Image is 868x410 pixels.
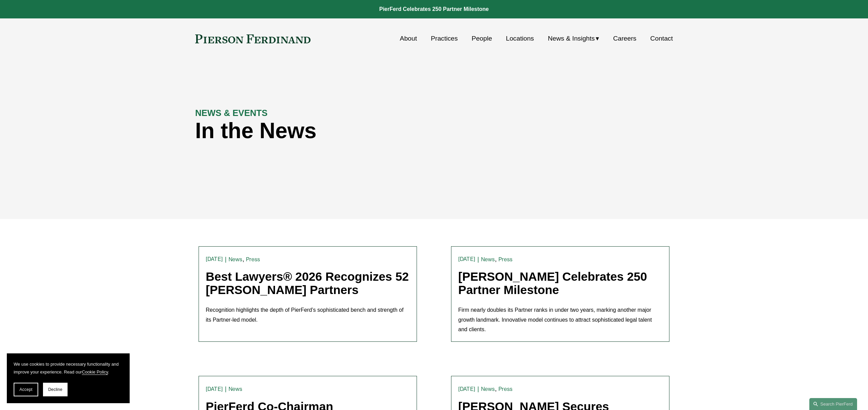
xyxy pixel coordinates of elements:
[195,118,553,143] h1: In the News
[613,32,636,45] a: Careers
[7,353,130,403] section: Cookie banner
[19,387,32,392] span: Accept
[14,383,38,396] button: Accept
[498,386,512,392] a: Press
[650,32,673,45] a: Contact
[14,360,123,376] p: We use cookies to provide necessary functionality and improve your experience. Read our .
[229,386,243,392] a: News
[206,270,409,296] a: Best Lawyers® 2026 Recognizes 52 [PERSON_NAME] Partners
[243,255,244,263] span: ,
[43,383,68,396] button: Decline
[495,255,497,263] span: ,
[458,386,475,392] time: [DATE]
[472,32,492,45] a: People
[481,386,495,392] a: News
[481,256,495,263] a: News
[548,32,599,45] a: folder dropdown
[548,33,595,45] span: News & Insights
[495,385,497,392] span: ,
[206,305,410,325] p: Recognition highlights the depth of PierFerd’s sophisticated bench and strength of its Partner-le...
[458,270,647,296] a: [PERSON_NAME] Celebrates 250 Partner Milestone
[809,398,857,410] a: Search this site
[48,387,62,392] span: Decline
[206,257,223,262] time: [DATE]
[82,369,108,375] a: Cookie Policy
[195,108,267,118] strong: NEWS & EVENTS
[229,256,243,263] a: News
[431,32,458,45] a: Practices
[458,257,475,262] time: [DATE]
[458,305,662,335] p: Firm nearly doubles its Partner ranks in under two years, marking another major growth landmark. ...
[206,386,223,392] time: [DATE]
[498,256,512,263] a: Press
[246,256,260,263] a: Press
[506,32,534,45] a: Locations
[400,32,417,45] a: About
